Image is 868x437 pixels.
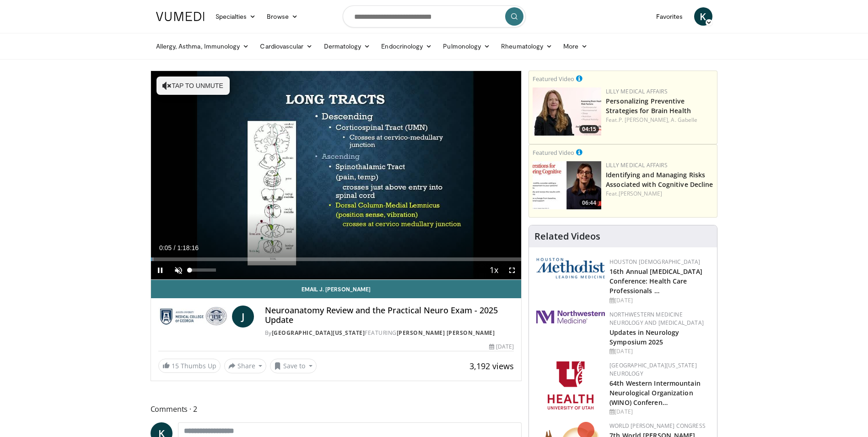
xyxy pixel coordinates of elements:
[496,37,558,55] a: Rheumatology
[210,7,262,26] a: Specialties
[619,116,670,124] a: P. [PERSON_NAME],
[151,37,255,55] a: Allergy, Asthma, Immunology
[534,231,600,242] h4: Related Videos
[548,361,593,410] img: f6362829-b0a3-407d-a044-59546adfd345.png.150x105_q85_autocrop_double_scale_upscale_version-0.2.png
[609,347,710,355] div: [DATE]
[606,116,713,124] div: Feat.
[151,280,522,298] a: Email J. [PERSON_NAME]
[151,71,522,280] video-js: Video Player
[536,258,605,279] img: 5e4488cc-e109-4a4e-9fd9-73bb9237ee91.png.150x105_q85_autocrop_double_scale_upscale_version-0.2.png
[174,244,176,251] span: /
[579,125,599,133] span: 04:15
[158,306,228,328] img: Medical College of Georgia - Augusta University
[376,37,437,55] a: Endocrinology
[609,296,710,305] div: [DATE]
[151,257,522,261] div: Progress Bar
[606,190,713,198] div: Feat.
[272,329,365,337] a: [GEOGRAPHIC_DATA][US_STATE]
[606,161,668,169] a: Lilly Medical Affairs
[469,361,514,371] span: 3,192 views
[558,37,593,55] a: More
[437,37,496,55] a: Pulmonology
[533,75,574,83] small: Featured Video
[609,379,701,407] a: 64th Western Intermountain Neurological Organization (WINO) Conferen…
[694,7,712,26] a: K
[619,190,662,197] a: [PERSON_NAME]
[232,306,254,328] a: J
[533,87,601,136] img: c3be7821-a0a3-4187-927a-3bb177bd76b4.png.150x105_q85_crop-smart_upscale.jpg
[609,408,710,416] div: [DATE]
[503,261,521,279] button: Fullscreen
[606,87,668,95] a: Lilly Medical Affairs
[261,7,303,26] a: Browse
[158,359,221,373] a: 15 Thumbs Up
[156,12,205,21] img: VuMedi Logo
[609,361,697,377] a: [GEOGRAPHIC_DATA][US_STATE] Neurology
[533,161,601,209] a: 06:44
[609,422,706,430] a: World [PERSON_NAME] Congress
[489,343,514,351] div: [DATE]
[177,244,199,251] span: 1:18:16
[485,261,503,279] button: Playback Rate
[609,328,679,346] a: Updates in Neurology Symposium 2025
[254,37,318,55] a: Cardiovascular
[579,199,599,207] span: 06:44
[159,244,172,251] span: 0:05
[265,306,514,325] h4: Neuroanatomy Review and the Practical Neuro Exam - 2025 Update
[172,361,179,370] span: 15
[671,116,697,124] a: A. Gabelle
[169,261,188,279] button: Unmute
[533,148,574,157] small: Featured Video
[397,329,495,337] a: [PERSON_NAME] [PERSON_NAME]
[609,267,702,295] a: 16th Annual [MEDICAL_DATA] Conference: Health Care Professionals …
[151,403,522,415] span: Comments 2
[265,329,514,337] div: By FEATURING
[224,359,267,373] button: Share
[343,5,526,27] input: Search topics, interventions
[609,311,704,327] a: Northwestern Medicine Neurology and [MEDICAL_DATA]
[318,37,376,55] a: Dermatology
[533,161,601,209] img: fc5f84e2-5eb7-4c65-9fa9-08971b8c96b8.jpg.150x105_q85_crop-smart_upscale.jpg
[151,261,169,279] button: Pause
[606,170,713,189] a: Identifying and Managing Risks Associated with Cognitive Decline
[609,258,700,266] a: Houston [DEMOGRAPHIC_DATA]
[190,268,216,272] div: Volume Level
[156,76,230,95] button: Tap to unmute
[651,7,689,26] a: Favorites
[533,87,601,136] a: 04:15
[536,311,605,323] img: 2a462fb6-9365-492a-ac79-3166a6f924d8.png.150x105_q85_autocrop_double_scale_upscale_version-0.2.jpg
[606,97,691,115] a: Personalizing Preventive Strategies for Brain Health
[270,359,317,373] button: Save to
